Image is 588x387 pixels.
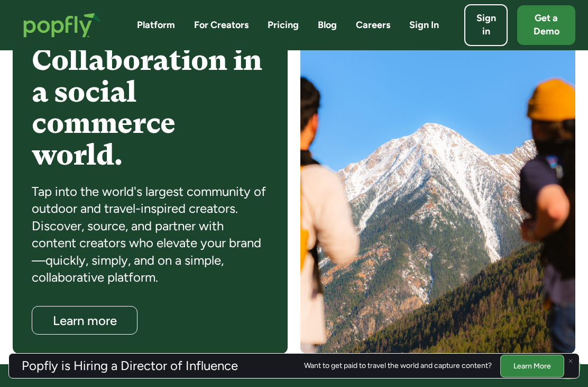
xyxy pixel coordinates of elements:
div: Learn more [42,314,127,327]
div: Sign in [475,12,497,38]
h3: Popfly is Hiring a Director of Influence [22,359,238,372]
a: For Creators [194,19,249,32]
a: Blog [318,19,337,32]
a: Careers [356,19,390,32]
div: Tap into the world's largest community of outdoor and travel-inspired creators. Discover, source,... [32,183,269,286]
a: Sign In [409,19,439,32]
a: Sign in [464,4,508,46]
a: Pricing [268,19,299,32]
a: Learn More [500,354,564,377]
a: Get a Demo [517,5,575,44]
div: Get a Demo [527,12,566,38]
a: Platform [137,19,175,32]
a: home [13,2,112,48]
div: Want to get paid to travel the world and capture content? [304,362,492,370]
h4: Collaboration in a social commerce world. [32,44,269,170]
a: Learn more [32,306,137,335]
